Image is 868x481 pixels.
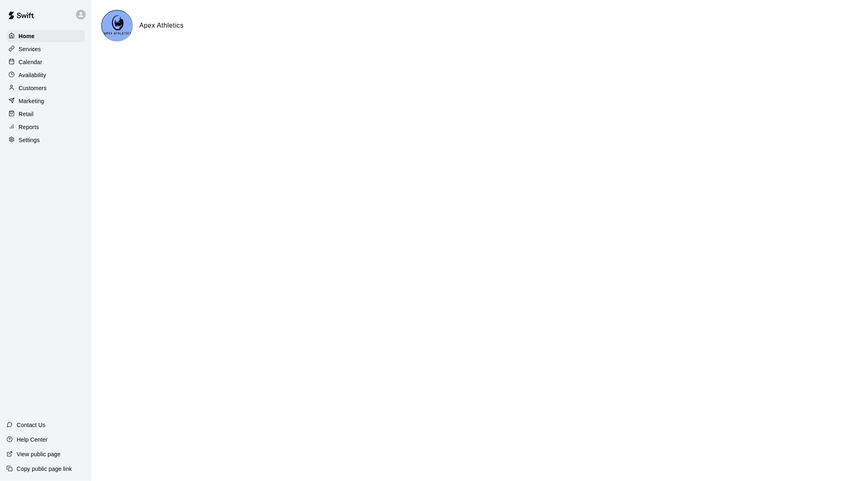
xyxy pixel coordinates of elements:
[19,123,39,131] p: Reports
[19,71,46,79] p: Availability
[19,45,41,53] p: Services
[19,136,40,144] p: Settings
[6,43,85,55] a: Services
[17,421,45,429] p: Contact Us
[17,450,61,458] p: View public page
[139,20,184,31] h6: Apex Athletics
[6,108,85,120] a: Retail
[6,69,85,81] a: Availability
[19,58,42,66] p: Calendar
[17,465,72,473] p: Copy public page link
[19,110,34,118] p: Retail
[6,56,85,68] a: Calendar
[19,97,44,105] p: Marketing
[6,82,85,94] a: Customers
[17,436,48,444] p: Help Center
[6,30,85,42] a: Home
[102,11,133,41] img: Apex Athletics logo
[19,32,35,40] p: Home
[6,95,85,107] a: Marketing
[6,121,85,133] a: Reports
[19,84,47,92] p: Customers
[6,134,85,146] a: Settings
